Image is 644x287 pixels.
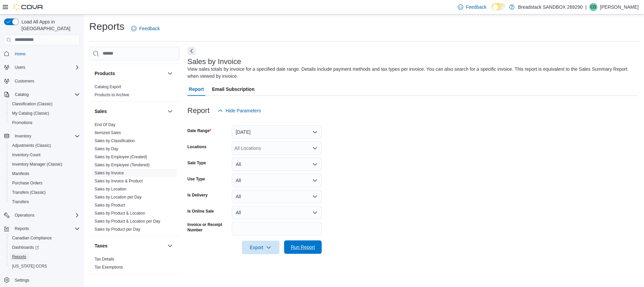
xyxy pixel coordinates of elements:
a: Transfers [9,198,32,206]
button: Users [1,63,83,72]
span: Customers [12,77,80,85]
a: Sales by Location per Day [95,195,142,199]
button: Next [187,47,196,55]
button: All [232,190,322,203]
button: All [232,174,322,187]
span: CD [590,3,596,11]
button: Operations [1,211,83,220]
span: Transfers [9,198,80,206]
span: Promotions [9,119,80,127]
a: Sales by Product per Day [95,227,140,232]
span: Sales by Employee (Tendered) [95,162,150,168]
label: Use Type [187,176,205,182]
a: Sales by Product & Location per Day [95,219,160,224]
span: Transfers [12,199,29,205]
button: Sales [166,107,174,115]
span: Email Subscription [212,82,255,96]
a: Canadian Compliance [9,234,54,242]
span: Catalog [15,92,29,97]
a: Dashboards [9,243,42,251]
span: Itemized Sales [95,130,121,135]
h1: Reports [89,20,124,33]
a: End Of Day [95,122,115,127]
button: [DATE] [232,125,322,139]
a: Classification (Classic) [9,100,55,108]
button: Reports [7,252,83,262]
h3: Taxes [95,242,108,249]
span: Sales by Product [95,203,125,208]
span: Tax Details [95,256,114,262]
button: Manifests [7,169,83,178]
button: Inventory Count [7,150,83,160]
span: Export [246,241,275,254]
button: [US_STATE] CCRS [7,262,83,271]
label: Locations [187,144,207,150]
a: Settings [12,276,32,284]
button: Products [95,70,165,77]
button: Transfers (Classic) [7,188,83,197]
div: View sales totals by invoice for a specified date range. Details include payment methods and tax ... [187,66,635,80]
span: Washington CCRS [9,262,80,270]
span: Manifests [12,171,29,176]
button: All [232,158,322,171]
span: Feedback [139,25,160,32]
button: Transfers [7,197,83,207]
a: Sales by Location [95,187,126,191]
button: Classification (Classic) [7,99,83,109]
a: Sales by Employee (Created) [95,155,147,159]
span: Sales by Product & Location [95,211,145,216]
button: Settings [1,275,83,285]
span: Sales by Classification [95,138,135,143]
div: Sales [89,121,179,236]
span: Hide Parameters [226,107,261,114]
span: Reports [12,225,80,233]
span: Inventory Manager (Classic) [9,160,80,168]
span: Sales by Location [95,186,126,192]
a: Catalog Export [95,84,121,89]
span: Dashboards [9,243,80,251]
h3: Report [187,107,210,115]
button: Customers [1,76,83,86]
span: Classification (Classic) [9,100,80,108]
button: Adjustments (Classic) [7,141,83,150]
a: Purchase Orders [9,179,45,187]
button: Home [1,49,83,59]
span: Catalog [12,91,80,99]
span: Settings [15,278,29,283]
button: Canadian Compliance [7,233,83,243]
button: Operations [12,211,37,219]
span: Reports [9,253,80,261]
span: Sales by Day [95,146,118,152]
span: Products to Archive [95,92,129,98]
button: Inventory [12,132,34,140]
button: Products [166,69,174,77]
span: Operations [12,211,80,219]
button: Inventory [1,131,83,141]
span: Sales by Invoice & Product [95,178,143,184]
span: My Catalog (Classic) [12,111,49,116]
label: Date Range [187,128,211,133]
span: Tax Exemptions [95,265,123,270]
span: Manifests [9,170,80,178]
a: Adjustments (Classic) [9,141,54,150]
a: Manifests [9,170,32,178]
div: Chanh Doan [589,3,597,11]
span: Operations [15,213,35,218]
label: Is Delivery [187,192,208,198]
a: Transfers (Classic) [9,188,48,196]
button: Run Report [284,240,322,254]
p: | [585,3,587,11]
button: Reports [1,224,83,233]
span: Adjustments (Classic) [12,143,51,148]
a: Tax Details [95,257,114,262]
a: Reports [9,253,29,261]
a: Sales by Product & Location [95,211,145,216]
p: Breadstack SANDBOX 269290 [518,3,583,11]
span: Run Report [291,244,315,250]
span: Transfers (Classic) [12,190,46,195]
span: [US_STATE] CCRS [12,264,47,269]
a: My Catalog (Classic) [9,109,52,117]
